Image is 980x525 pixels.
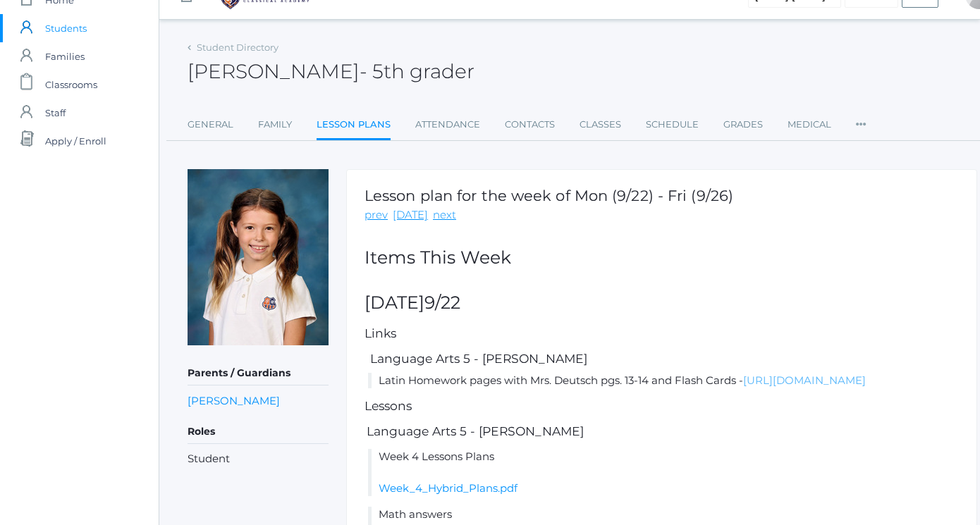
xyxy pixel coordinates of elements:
[723,111,763,139] a: Grades
[188,61,474,82] h2: [PERSON_NAME]
[365,187,733,204] h1: Lesson plan for the week of Mon (9/22) - Fri (9/26)
[393,207,428,223] a: [DATE]
[424,292,460,313] span: 9/22
[415,111,480,139] a: Attendance
[188,420,329,444] h5: Roles
[45,14,87,42] span: Students
[379,481,517,495] a: Week_4_Hybrid_Plans.pdf
[368,352,959,366] h5: Language Arts 5 - [PERSON_NAME]
[365,400,959,413] h5: Lessons
[365,207,388,223] a: prev
[45,127,106,155] span: Apply / Enroll
[45,42,85,70] span: Families
[360,59,474,83] span: - 5th grader
[433,207,456,223] a: next
[788,111,831,139] a: Medical
[45,99,66,127] span: Staff
[365,293,959,313] h2: [DATE]
[368,449,959,497] li: Week 4 Lessons Plans
[197,42,278,53] a: Student Directory
[45,70,97,99] span: Classrooms
[365,425,959,438] h5: Language Arts 5 - [PERSON_NAME]
[188,111,233,139] a: General
[368,373,959,389] li: Latin Homework pages with Mrs. Deutsch pgs. 13-14 and Flash Cards -
[365,248,959,268] h2: Items This Week
[505,111,555,139] a: Contacts
[743,373,866,387] a: [URL][DOMAIN_NAME]
[188,393,280,409] a: [PERSON_NAME]
[580,111,621,139] a: Classes
[317,111,391,141] a: Lesson Plans
[365,327,959,340] h5: Links
[646,111,699,139] a: Schedule
[258,111,292,139] a: Family
[188,362,329,385] h5: Parents / Guardians
[188,169,329,345] img: Ceylee Ekdahl
[188,451,329,467] li: Student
